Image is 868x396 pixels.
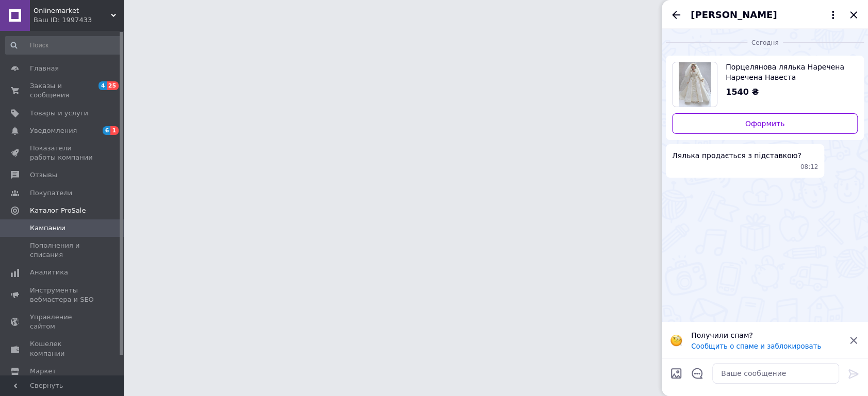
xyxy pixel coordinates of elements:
span: Кампании [30,223,65,233]
span: Лялька продається з підставкою? [672,150,801,161]
span: 25 [107,81,119,90]
a: Оформить [672,113,858,134]
span: Заказы и сообщения [30,81,95,100]
span: Порцелянова лялька Наречена Наречена Навеста [726,62,849,82]
span: Отзывы [30,170,57,180]
span: 08:12 12.10.2025 [800,163,818,171]
div: 12.10.2025 [666,37,864,47]
span: 1 [110,126,119,135]
input: Поиск [5,36,121,55]
span: Аналитика [30,268,68,277]
span: Инструменты вебмастера и SEO [30,286,95,304]
img: 5631822110_w640_h640_portselyanova-lyalka-narechena.jpg [679,62,711,107]
span: Каталог ProSale [30,206,86,215]
span: Onlinemarket [34,6,111,15]
span: Сегодня [747,39,783,47]
button: [PERSON_NAME] [691,8,839,22]
span: Покупатели [30,188,72,198]
span: [PERSON_NAME] [691,8,777,22]
span: Пополнения и списания [30,241,95,260]
p: Получили спам? [691,330,841,340]
button: Сообщить о спаме и заблокировать [691,342,821,350]
span: Маркет [30,367,56,376]
div: Ваш ID: 1997433 [34,15,124,25]
span: 1540 ₴ [726,87,759,97]
span: 6 [103,126,111,135]
span: Показатели работы компании [30,144,95,162]
a: Посмотреть товар [672,62,858,107]
span: Кошелек компании [30,339,95,358]
button: Открыть шаблоны ответов [691,367,704,380]
button: Закрыть [847,9,860,21]
span: 4 [99,81,107,90]
img: :face_with_monocle: [670,334,682,347]
span: Управление сайтом [30,313,95,331]
button: Назад [670,9,682,21]
span: Уведомления [30,126,77,135]
span: Товары и услуги [30,109,88,118]
span: Главная [30,64,59,73]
